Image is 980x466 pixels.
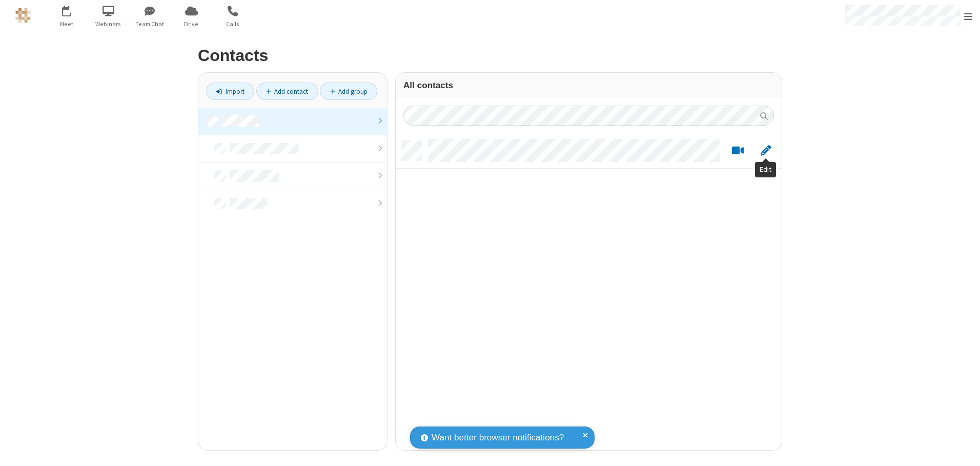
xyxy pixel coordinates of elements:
[69,6,76,13] div: 4
[131,19,169,29] span: Team Chat
[432,431,564,444] span: Want better browser notifications?
[403,80,774,90] h3: All contacts
[172,19,211,29] span: Drive
[756,145,775,157] button: Edit
[214,19,252,29] span: Calls
[198,47,782,65] h2: Contacts
[256,83,318,100] a: Add contact
[728,145,748,157] button: Start a video meeting
[89,19,128,29] span: Webinars
[396,133,782,450] div: grid
[48,19,86,29] span: Meet
[15,8,31,23] img: QA Selenium DO NOT DELETE OR CHANGE
[320,83,377,100] a: Add group
[206,83,254,100] a: Import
